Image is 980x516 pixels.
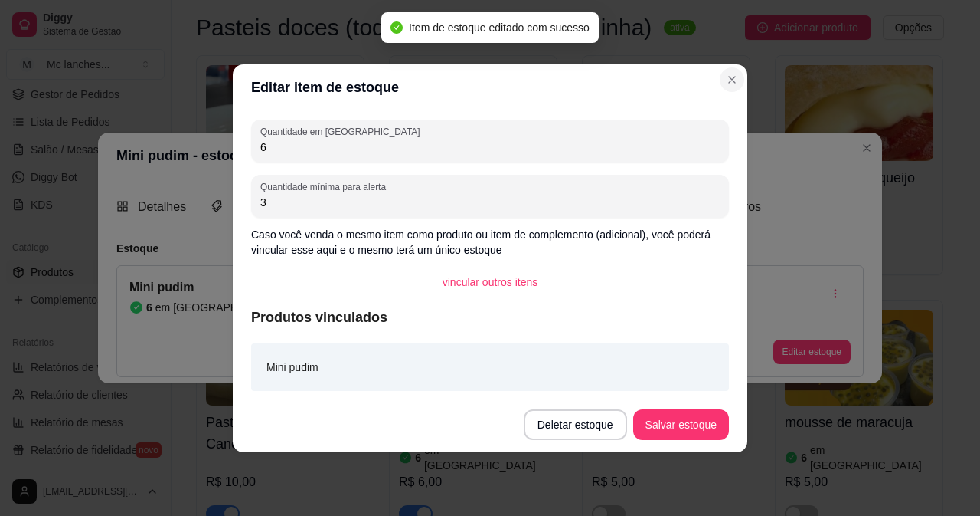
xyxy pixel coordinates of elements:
[260,125,425,138] label: Quantidade em [GEOGRAPHIC_DATA]
[251,307,729,328] article: Produtos vinculados
[260,180,391,193] label: Quantidade mínima para alerta
[233,64,747,110] header: Editar item de estoque
[524,409,627,440] button: Deletar estoque
[251,227,729,258] p: Caso você venda o mesmo item como produto ou item de complemento (adicional), você poderá vincula...
[720,67,744,92] button: Close
[430,267,550,297] button: vincular outros itens
[409,21,590,34] span: Item de estoque editado com sucesso
[390,21,403,34] span: check-circle
[266,359,318,376] article: Mini pudim
[633,409,729,440] button: Salvar estoque
[260,195,720,210] input: Quantidade mínima para alerta
[260,140,720,155] input: Quantidade em estoque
